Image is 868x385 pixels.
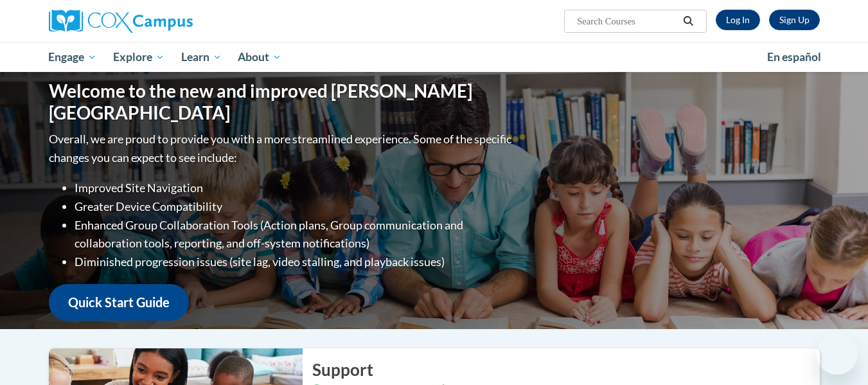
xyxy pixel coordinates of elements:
input: Search Courses [576,13,678,29]
a: About [229,42,290,72]
span: Engage [48,49,96,65]
a: Quick Start Guide [49,284,189,321]
h1: Welcome to the new and improved [PERSON_NAME][GEOGRAPHIC_DATA] [49,80,515,123]
a: Engage [40,42,105,72]
p: Overall, we are proud to provide you with a more streamlined experience. Some of the specific cha... [49,130,515,167]
a: Learn [173,42,230,72]
span: Learn [181,49,222,65]
span: About [238,49,281,65]
iframe: Button to launch messaging window [817,334,858,375]
button: Search [678,13,698,29]
li: Greater Device Compatibility [75,197,515,216]
div: Main menu [30,42,839,72]
li: Improved Site Navigation [75,179,515,197]
span: Explore [113,49,164,65]
a: Log In [716,10,760,30]
a: Cox Campus [49,10,293,33]
li: Enhanced Group Collaboration Tools (Action plans, Group communication and collaboration tools, re... [75,216,515,253]
a: En español [759,44,829,71]
li: Diminished progression issues (site lag, video stalling, and playback issues) [75,253,515,271]
span: En español [767,50,821,64]
a: Explore [105,42,173,72]
h2: Support [312,358,820,381]
img: Cox Campus [49,10,193,33]
a: Register [769,10,820,30]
